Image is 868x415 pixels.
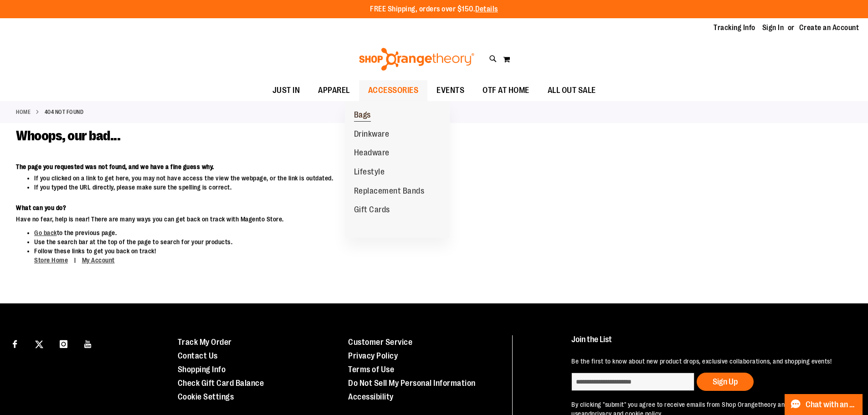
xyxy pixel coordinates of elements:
[31,335,47,351] a: Visit our X page
[354,129,390,141] span: Drinkware
[571,373,694,391] input: enter email
[348,392,394,401] a: Accessibility
[714,23,755,33] a: Tracking Info
[56,335,72,351] a: Visit our Instagram page
[354,167,385,179] span: Lifestyle
[354,148,390,159] span: Headware
[548,80,596,101] span: ALL OUT SALE
[70,252,81,268] span: |
[80,335,96,351] a: Visit our Youtube page
[483,80,529,101] span: OTF AT HOME
[45,108,84,116] strong: 404 Not Found
[697,373,754,391] button: Sign Up
[16,215,678,224] dd: Have no fear, help is near! There are many ways you can get back on track with Magento Store.
[475,5,498,13] a: Details
[348,365,394,374] a: Terms of Use
[762,23,784,33] a: Sign In
[354,186,425,198] span: Replacement Bands
[272,80,300,101] span: JUST IN
[370,4,498,15] p: FREE Shipping, orders over $150.
[178,379,264,388] a: Check Gift Card Balance
[178,365,226,374] a: Shopping Info
[16,128,120,143] span: Whoops, our bad...
[16,203,678,212] dt: What can you do?
[16,108,31,116] a: Home
[571,335,847,352] h4: Join the List
[34,229,57,236] a: Go back
[348,338,412,347] a: Customer Service
[34,246,678,265] li: Follow these links to get you back on track!
[348,351,398,360] a: Privacy Policy
[358,48,476,71] img: Shop Orangetheory
[34,174,678,183] li: If you clicked on a link to get here, you may not have access the view the webpage, or the link i...
[34,237,678,246] li: Use the search bar at the top of the page to search for your products.
[571,357,847,366] p: Be the first to know about new product drops, exclusive collaborations, and shopping events!
[799,23,859,33] a: Create an Account
[16,162,678,171] dt: The page you requested was not found, and we have a fine guess why.
[348,379,476,388] a: Do Not Sell My Personal Information
[178,392,234,401] a: Cookie Settings
[318,80,350,101] span: APPAREL
[178,338,232,347] a: Track My Order
[806,400,857,409] span: Chat with an Expert
[354,110,371,122] span: Bags
[34,183,678,192] li: If you typed the URL directly, please make sure the spelling is correct.
[437,80,464,101] span: EVENTS
[34,228,678,237] li: to the previous page.
[713,377,738,386] span: Sign Up
[7,335,23,351] a: Visit our Facebook page
[34,256,68,264] a: Store Home
[785,394,863,415] button: Chat with an Expert
[82,256,115,264] a: My Account
[35,340,43,348] img: Twitter
[178,351,218,360] a: Contact Us
[354,205,390,216] span: Gift Cards
[368,80,419,101] span: ACCESSORIES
